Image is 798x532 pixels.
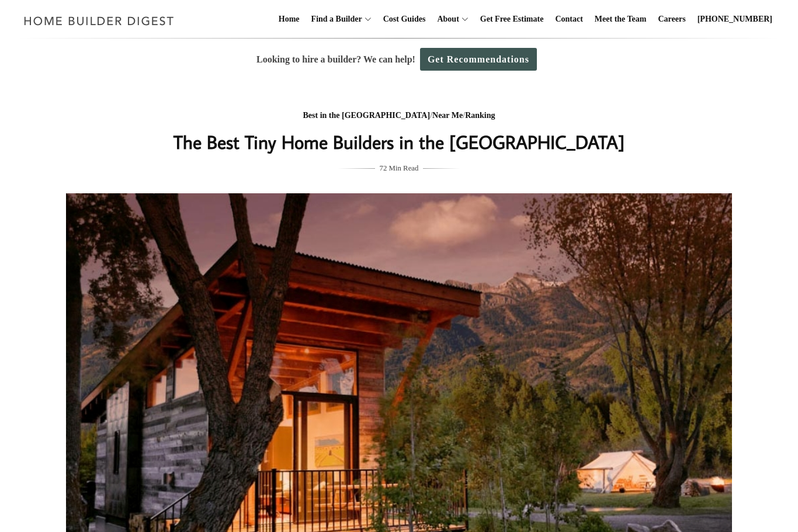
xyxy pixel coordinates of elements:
a: Ranking [465,111,495,120]
a: Contact [550,1,587,38]
div: / / [166,109,632,123]
a: Cost Guides [379,1,431,38]
img: Home Builder Digest [19,9,179,32]
span: 72 Min Read [380,162,419,175]
a: Near Me [432,111,463,120]
h1: The Best Tiny Home Builders in the [GEOGRAPHIC_DATA] [166,128,632,156]
a: [PHONE_NUMBER] [693,1,777,38]
a: Home [274,1,304,38]
a: Find a Builder [307,1,362,38]
a: Best in the [GEOGRAPHIC_DATA] [303,111,430,120]
a: Get Free Estimate [476,1,549,38]
a: Get Recommendations [420,48,537,71]
a: Careers [654,1,691,38]
a: Meet the Team [590,1,651,38]
a: About [432,1,459,38]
